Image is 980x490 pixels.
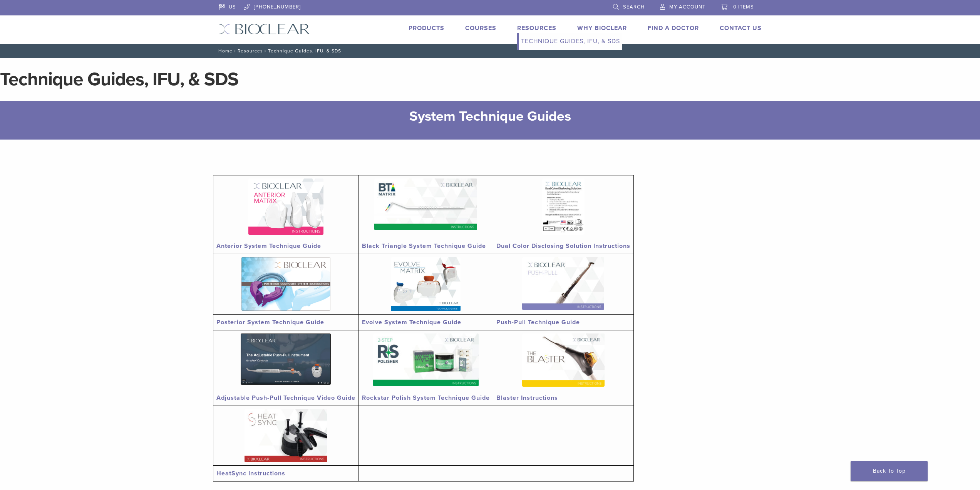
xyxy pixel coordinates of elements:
[409,24,444,32] a: Products
[238,48,263,54] a: Resources
[623,4,645,10] span: Search
[216,48,233,54] a: Home
[362,318,461,326] a: Evolve System Technique Guide
[720,24,762,32] a: Contact Us
[169,107,811,126] h2: System Technique Guides
[517,24,556,32] a: Resources
[263,49,268,53] span: /
[362,242,486,250] a: Black Triangle System Technique Guide
[669,4,705,10] span: My Account
[733,4,754,10] span: 0 items
[216,318,324,326] a: Posterior System Technique Guide
[233,49,238,53] span: /
[219,24,310,35] img: Bioclear
[496,394,558,402] a: Blaster Instructions
[648,24,699,32] a: Find A Doctor
[216,470,285,477] a: HeatSync Instructions
[577,24,627,32] a: Why Bioclear
[519,33,622,50] a: Technique Guides, IFU, & SDS
[216,394,355,402] a: Adjustable Push-Pull Technique Video Guide
[496,242,630,250] a: Dual Color Disclosing Solution Instructions
[465,24,496,32] a: Courses
[216,242,321,250] a: Anterior System Technique Guide
[496,318,580,326] a: Push-Pull Technique Guide
[362,394,490,402] a: Rockstar Polish System Technique Guide
[851,461,928,481] a: Back To Top
[213,44,767,58] nav: Technique Guides, IFU, & SDS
